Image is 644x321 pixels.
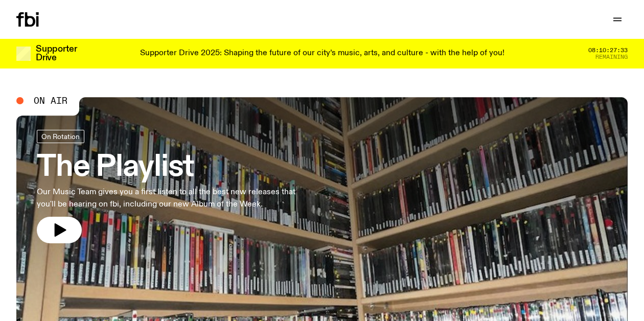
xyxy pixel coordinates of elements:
[588,48,628,53] span: 08:10:27:33
[595,54,628,60] span: Remaining
[37,153,298,182] h3: The Playlist
[37,130,84,143] a: On Rotation
[140,49,504,58] p: Supporter Drive 2025: Shaping the future of our city’s music, arts, and culture - with the help o...
[37,186,298,211] p: Our Music Team gives you a first listen to all the best new releases that you'll be hearing on fb...
[34,96,67,105] span: On Air
[37,130,298,243] a: The PlaylistOur Music Team gives you a first listen to all the best new releases that you'll be h...
[36,45,77,62] h3: Supporter Drive
[41,132,80,140] span: On Rotation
